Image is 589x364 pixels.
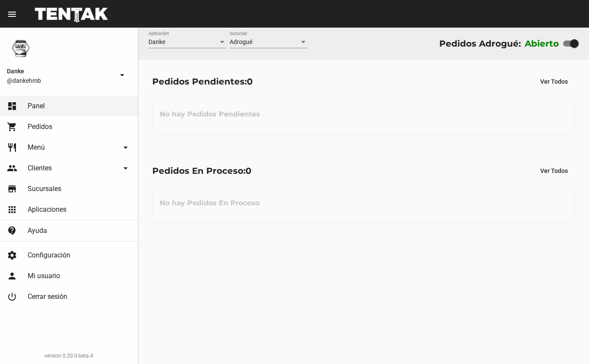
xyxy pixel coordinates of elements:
span: Mi usuario [28,272,60,280]
span: Cerrar sesión [28,292,67,301]
button: Ver Todos [533,74,575,89]
div: Pedidos Pendientes: [152,75,253,88]
span: Menú [28,143,45,152]
mat-icon: people [7,163,17,173]
span: 0 [246,166,252,176]
mat-icon: arrow_drop_down [120,163,131,173]
mat-icon: contact_support [7,226,17,236]
mat-icon: apps [7,204,17,215]
h3: No hay Pedidos En Proceso [153,190,266,216]
mat-icon: arrow_drop_down [120,142,131,153]
span: Ver Todos [540,78,568,85]
div: Pedidos En Proceso: [152,164,252,178]
h3: No hay Pedidos Pendientes [153,101,267,127]
mat-icon: power_settings_new [7,292,17,302]
span: Adrogué [230,38,252,45]
label: Abierto [525,37,559,50]
span: Clientes [28,164,52,173]
span: Pedidos [28,122,52,131]
span: Configuración [28,251,70,260]
button: Ver Todos [533,163,575,179]
mat-icon: dashboard [7,101,17,111]
div: version 0.20.0-beta.4 [7,351,131,360]
img: 1d4517d0-56da-456b-81f5-6111ccf01445.png [7,35,35,62]
span: Danke [7,66,113,76]
mat-icon: restaurant [7,142,17,153]
mat-icon: arrow_drop_down [117,70,127,80]
span: Danke [148,38,165,45]
div: Pedidos Adrogué: [439,37,521,50]
mat-icon: menu [7,9,17,19]
mat-icon: person [7,271,17,281]
mat-icon: store [7,184,17,194]
span: 0 [247,76,253,87]
span: @dankehmb [7,76,113,85]
mat-icon: settings [7,250,17,260]
iframe: chat widget [553,329,580,355]
span: Ayuda [28,226,47,235]
span: Aplicaciones [28,205,66,214]
span: Panel [28,102,45,110]
mat-icon: shopping_cart [7,122,17,132]
span: Sucursales [28,185,61,193]
span: Ver Todos [540,167,568,174]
